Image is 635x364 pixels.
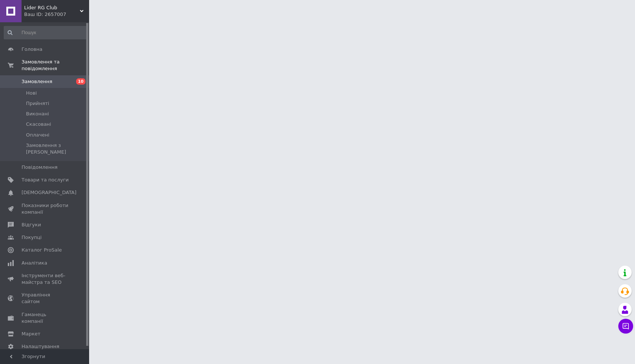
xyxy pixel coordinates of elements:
span: Показники роботи компанії [22,202,69,216]
span: Прийняті [26,100,49,107]
span: Покупці [22,234,42,241]
span: Управління сайтом [22,292,69,305]
span: Виконані [26,111,49,117]
span: Маркет [22,331,40,337]
span: Нові [26,90,37,96]
span: Замовлення з [PERSON_NAME] [26,142,87,155]
button: Чат з покупцем [618,319,633,334]
span: Lider RG Club [24,4,80,11]
input: Пошук [4,26,88,39]
span: 10 [76,78,85,85]
span: Замовлення та повідомлення [22,59,89,72]
span: Гаманець компанії [22,311,69,325]
span: Інструменти веб-майстра та SEO [22,272,69,286]
span: [DEMOGRAPHIC_DATA] [22,189,76,196]
span: Каталог ProSale [22,247,62,253]
span: Скасовані [26,121,51,128]
span: Оплачені [26,132,49,138]
div: Ваш ID: 2657007 [24,11,89,18]
span: Головна [22,46,42,53]
span: Відгуки [22,222,41,228]
span: Налаштування [22,343,59,350]
span: Товари та послуги [22,177,69,183]
span: Замовлення [22,78,52,85]
span: Повідомлення [22,164,58,171]
span: Аналітика [22,260,47,266]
